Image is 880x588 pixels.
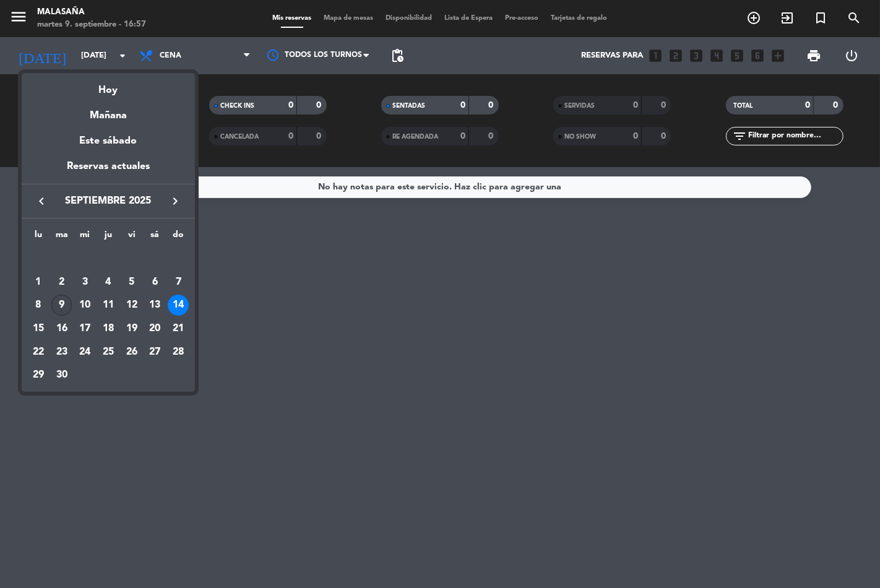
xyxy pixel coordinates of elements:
i: keyboard_arrow_right [168,194,183,209]
div: 2 [51,272,72,293]
div: 16 [51,318,72,339]
div: Este sábado [22,124,195,158]
th: martes [50,228,74,247]
td: 23 de septiembre de 2025 [50,340,74,364]
div: 21 [168,318,189,339]
button: keyboard_arrow_left [30,193,53,209]
td: 12 de septiembre de 2025 [120,294,144,318]
div: 12 [121,295,142,316]
div: 22 [28,342,49,363]
td: 2 de septiembre de 2025 [50,270,74,294]
td: 8 de septiembre de 2025 [27,294,50,318]
div: 15 [28,318,49,339]
td: 25 de septiembre de 2025 [97,340,120,364]
div: 14 [168,295,189,316]
div: 28 [168,342,189,363]
td: 11 de septiembre de 2025 [97,294,120,318]
div: 19 [121,318,142,339]
td: 16 de septiembre de 2025 [50,317,74,340]
td: 18 de septiembre de 2025 [97,317,120,340]
td: 17 de septiembre de 2025 [73,317,97,340]
div: 3 [74,272,95,293]
th: domingo [166,228,190,247]
div: 13 [144,295,165,316]
th: jueves [97,228,120,247]
td: 13 de septiembre de 2025 [144,294,167,318]
div: 4 [98,272,119,293]
td: 7 de septiembre de 2025 [166,270,190,294]
td: 6 de septiembre de 2025 [144,270,167,294]
th: sábado [144,228,167,247]
div: 26 [121,342,142,363]
td: 4 de septiembre de 2025 [97,270,120,294]
td: 5 de septiembre de 2025 [120,270,144,294]
th: lunes [27,228,50,247]
td: 30 de septiembre de 2025 [50,364,74,387]
div: 23 [51,342,72,363]
td: 27 de septiembre de 2025 [144,340,167,364]
div: 6 [144,272,165,293]
div: Reservas actuales [22,158,195,184]
td: 3 de septiembre de 2025 [73,270,97,294]
div: 7 [168,272,189,293]
td: 28 de septiembre de 2025 [166,340,190,364]
div: 10 [74,295,95,316]
i: keyboard_arrow_left [34,194,49,209]
td: 20 de septiembre de 2025 [144,317,167,340]
div: 5 [121,272,142,293]
div: 9 [51,295,72,316]
div: 11 [98,295,119,316]
div: 18 [98,318,119,339]
td: 15 de septiembre de 2025 [27,317,50,340]
th: viernes [120,228,144,247]
button: keyboard_arrow_right [164,193,186,209]
div: Hoy [22,73,195,98]
div: 27 [144,342,165,363]
td: 26 de septiembre de 2025 [120,340,144,364]
td: SEP. [27,247,190,270]
div: 30 [51,365,72,386]
td: 14 de septiembre de 2025 [166,294,190,318]
td: 10 de septiembre de 2025 [73,294,97,318]
div: 1 [28,272,49,293]
div: Mañana [22,98,195,124]
td: 19 de septiembre de 2025 [120,317,144,340]
td: 22 de septiembre de 2025 [27,340,50,364]
td: 29 de septiembre de 2025 [27,364,50,387]
th: miércoles [73,228,97,247]
div: 17 [74,318,95,339]
td: 1 de septiembre de 2025 [27,270,50,294]
td: 21 de septiembre de 2025 [166,317,190,340]
div: 20 [144,318,165,339]
div: 25 [98,342,119,363]
span: septiembre 2025 [53,193,164,209]
div: 24 [74,342,95,363]
div: 8 [28,295,49,316]
div: 29 [28,365,49,386]
td: 9 de septiembre de 2025 [50,294,74,318]
td: 24 de septiembre de 2025 [73,340,97,364]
